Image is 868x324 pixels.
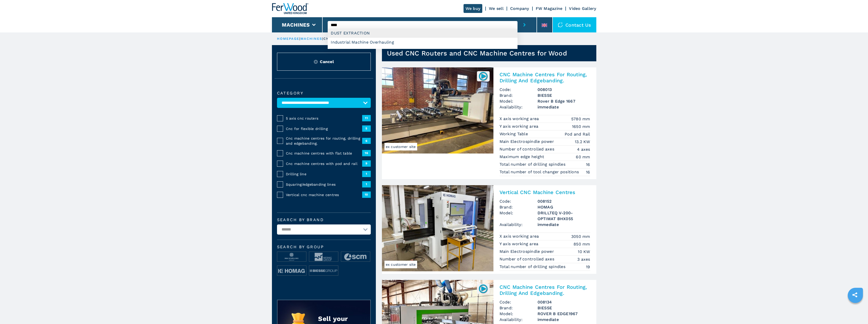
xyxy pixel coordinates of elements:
a: machines [301,37,322,41]
h2: Vertical CNC Machine Centres [500,189,590,195]
h2: CNC Machine Centres For Routing, Drilling And Edgebanding. [500,71,590,84]
span: Model: [500,311,538,317]
a: We sell [489,6,504,11]
em: 16 [586,169,590,175]
h3: 008134 [538,299,590,305]
h3: BIESSE [538,92,590,98]
h3: 008152 [538,198,590,204]
span: Squaring/edgebanding lines [286,182,362,187]
span: Availability: [500,317,538,322]
label: Search by brand [277,218,371,222]
span: Code: [500,87,538,92]
span: 9 [362,160,371,166]
img: 008013 [478,71,488,81]
span: Cnc machine centres with flat table [286,151,362,156]
span: Code: [500,299,538,305]
em: 60 mm [576,154,590,160]
label: Category [277,91,371,95]
em: 16 [586,162,590,167]
span: | [299,37,300,41]
em: 4 axes [577,146,590,152]
span: immediate [538,104,590,110]
img: CNC Machine Centres For Routing, Drilling And Edgebanding. BIESSE Rover B Edge 1667 [382,67,493,154]
a: Company [510,6,529,11]
span: 10 [362,192,371,198]
h2: CNC Machine Centres For Routing, Drilling And Edgebanding. [500,284,590,296]
span: Cancel [320,59,334,65]
span: 16 [362,150,371,156]
em: 3050 mm [571,234,590,239]
p: Number of controlled axes [500,146,556,152]
a: sharethis [848,289,861,301]
em: 850 mm [574,241,590,247]
em: Pod and Rail [565,131,590,137]
button: Machines [282,22,310,28]
a: Video Gallery [569,6,596,11]
em: 19 [586,264,590,270]
p: Y axis working area [500,241,540,247]
p: cnc machine centres and routers [323,36,404,41]
span: Brand: [500,204,538,210]
p: Y axis working area [500,124,540,129]
h3: HOMAG [538,204,590,210]
p: Working Table [500,131,529,137]
h3: 008013 [538,87,590,92]
img: image [277,252,306,262]
img: Ferwood [272,3,308,14]
a: Vertical CNC Machine Centres HOMAG DRILLTEQ V-200-OPTIMAT BHX055ex customer siteVertical CNC Mach... [382,185,596,274]
div: Contact us [553,17,596,32]
span: Availability: [500,222,538,227]
img: image [277,266,306,276]
p: Maximum edge height [500,154,546,160]
span: Drilling line [286,171,362,177]
img: Reset [314,60,318,64]
p: Main Electrospindle power [500,139,556,144]
p: Number of controlled axes [500,256,556,262]
span: ex customer site [384,143,417,150]
h3: BIESSE [538,305,590,311]
div: Industrial Machine Overhauling [328,38,518,47]
button: submit-button [518,17,531,32]
span: 5 [362,125,371,131]
em: 5780 mm [571,116,590,122]
span: Model: [500,210,538,222]
span: Cnc for flexible drilling [286,126,362,131]
img: Contact us [558,22,563,27]
span: Search by group [277,245,371,249]
span: 1 [362,171,371,177]
span: Code: [500,198,538,204]
span: 5 axis cnc routers [286,116,362,121]
span: Brand: [500,92,538,98]
span: Cnc machine centres with pod and rail [286,161,362,166]
span: ex customer site [384,261,417,268]
p: X axis working area [500,234,540,239]
span: Availability: [500,104,538,110]
em: 10 KW [578,249,590,255]
span: 1 [362,181,371,187]
p: Main Electrospindle power [500,249,556,254]
em: 3 axes [577,256,590,262]
img: image [309,266,338,276]
p: Total number of drilling spindles [500,264,567,270]
span: immediate [538,222,590,227]
span: immediate [538,317,590,322]
div: DUST EXTRACTION [328,29,518,38]
img: image [309,252,338,262]
img: image [341,252,370,262]
a: CNC Machine Centres For Routing, Drilling And Edgebanding. BIESSE Rover B Edge 1667ex customer si... [382,67,596,179]
h3: ROVER B EDGE1967 [538,311,590,317]
p: Total number of tool changer positions [500,169,580,175]
h1: Used CNC Routers and CNC Machine Centres for Wood [387,49,567,57]
span: Model: [500,98,538,104]
img: 008134 [478,284,488,294]
span: Cnc machine centres for routing, drilling and edgebanding. [286,136,362,146]
iframe: Chat [846,301,864,320]
em: 1650 mm [572,124,590,129]
span: 6 [362,138,371,144]
img: Vertical CNC Machine Centres HOMAG DRILLTEQ V-200-OPTIMAT BHX055 [382,185,493,271]
p: X axis working area [500,116,540,122]
h3: DRILLTEQ V-200-OPTIMAT BHX055 [538,210,590,222]
span: | [322,37,323,41]
button: ResetCancel [277,53,371,71]
h3: Rover B Edge 1667 [538,98,590,104]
